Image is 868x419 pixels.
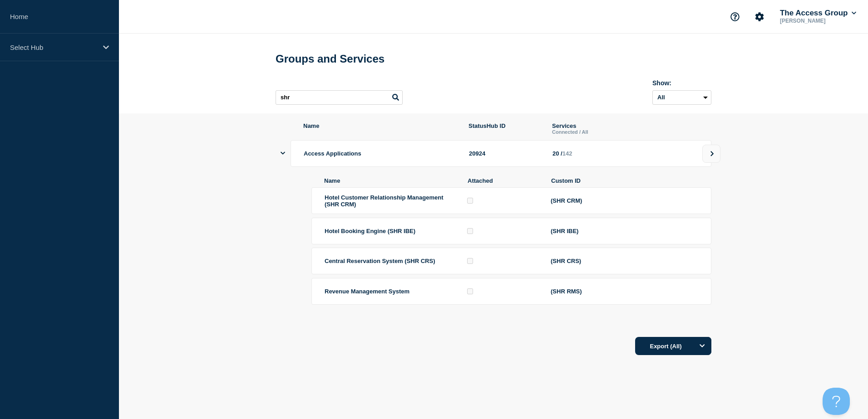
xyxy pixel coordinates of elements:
[276,53,711,65] h1: Groups and Services
[304,150,361,157] span: Access Applications
[551,197,698,204] div: (SHR CRM)
[725,7,745,26] button: Support
[552,122,699,129] p: Services
[281,140,285,167] button: showServices
[635,337,711,355] button: Export (All)
[562,150,572,157] span: 142
[652,79,711,87] div: Show:
[551,258,698,264] div: (SHR CRS)
[276,90,403,105] input: Search services and groups
[778,18,858,24] p: [PERSON_NAME]
[823,388,850,415] iframe: Help Scout Beacon - Open
[552,150,562,157] span: 20 /
[551,288,698,295] div: (SHR RMS)
[469,150,542,157] div: 20924
[325,288,409,295] span: Revenue Management System
[469,122,541,135] span: StatusHub ID
[551,177,699,184] span: Custom ID
[324,177,457,184] span: Name
[693,337,711,355] button: Options
[750,7,769,26] button: Account settings
[325,194,443,208] span: Hotel Customer Relationship Management (SHR CRM)
[468,177,540,184] span: Attached
[303,122,458,135] span: Name
[778,9,858,18] button: The Access Group
[325,258,435,264] span: Central Reservation System (SHR CRS)
[10,44,97,51] p: Select Hub
[552,129,699,135] p: Connected / All
[325,228,415,234] span: Hotel Booking Engine (SHR IBE)
[652,90,711,105] select: Archived
[551,228,698,234] div: (SHR IBE)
